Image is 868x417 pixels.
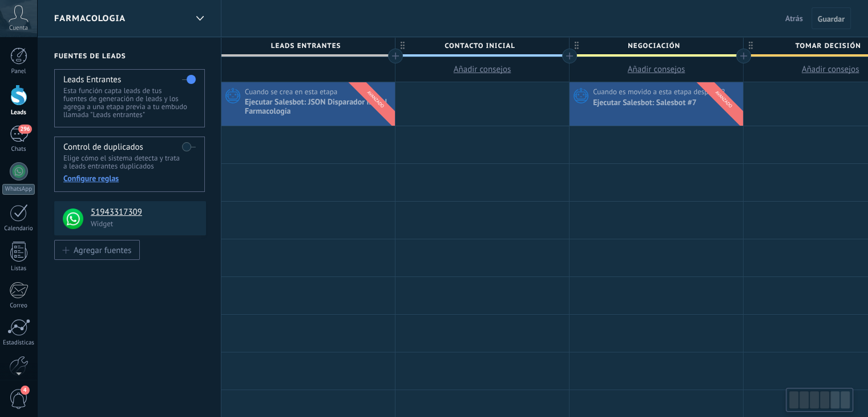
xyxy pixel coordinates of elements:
div: Configure reglas [63,173,195,183]
button: Guardar [812,7,851,29]
div: Correo [2,302,35,310]
span: 296 [18,125,31,134]
p: Esta función capta leads de tus fuentes de generación de leads y los agrega a una etapa previa a ... [63,87,195,119]
button: Añadir consejos [570,57,743,82]
span: Añadir consejos [628,64,685,75]
div: Leads Entrantes [221,37,395,54]
div: Leads [2,109,35,117]
button: Agregar fuentes [54,240,140,260]
button: Atrás [781,10,808,27]
div: Ejecutar Salesbot: JSON Disparador inicial Farmacología [245,98,392,117]
div: Negociación [570,37,743,54]
span: Cuando se crea en esta etapa [245,87,339,97]
span: Añadir consejos [454,64,511,75]
div: Panel [2,68,35,75]
span: Leads Entrantes [221,37,389,55]
h4: Leads Entrantes [63,74,121,85]
span: Atrás [785,13,803,23]
button: Añadir consejos [395,57,569,82]
span: 4 [21,386,30,395]
div: Listas [2,265,35,272]
h4: 51943317309 [91,207,197,218]
span: Añadir consejos [802,64,859,75]
span: Guardar [818,15,845,23]
span: Cuando es movido a esta etapa después 2 [593,87,727,97]
p: Widget [91,219,199,228]
div: FARMACOLOGIA [190,7,209,30]
h2: Fuentes de leads [54,52,206,61]
div: Calendario [2,225,35,232]
img: logo_min.png [63,209,83,229]
div: Agregar fuentes [74,245,131,255]
span: Contacto inicial [395,37,563,55]
div: Chats [2,146,35,153]
span: Cuenta [9,25,28,32]
span: FARMACOLOGIA [54,13,126,24]
div: Ejecutar Salesbot: Salesbot #7 [593,98,699,109]
span: Negociación [570,37,737,55]
div: WhatsApp [2,184,35,195]
p: Elige cómo el sistema detecta y trata a leads entrantes duplicados [63,154,195,170]
div: Contacto inicial [395,37,569,54]
h4: Control de duplicados [63,142,143,153]
div: Estadísticas [2,339,35,347]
